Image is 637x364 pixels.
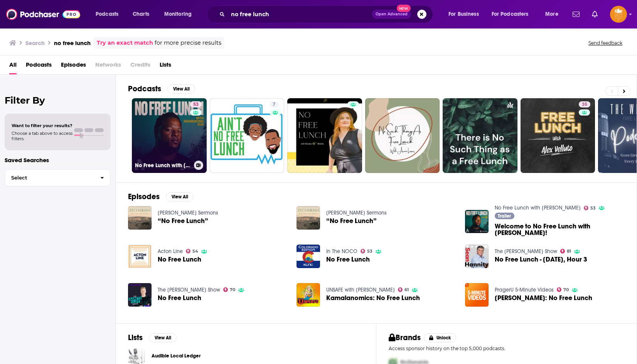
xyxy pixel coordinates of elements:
span: 54 [192,250,198,253]
span: 70 [563,288,569,292]
input: Search podcasts, credits, & more... [228,8,372,20]
a: 53 [584,206,596,210]
a: 81 [560,249,571,253]
a: No Free Lunch [158,295,201,301]
button: open menu [90,8,128,20]
span: For Podcasters [492,9,529,20]
span: 35 [582,101,587,109]
a: 35 [521,98,595,173]
a: “No Free Lunch” [326,218,377,224]
img: No Free Lunch [128,283,152,307]
a: Try an exact match [97,39,153,47]
p: Access sponsor history on the top 5,000 podcasts. [389,346,624,351]
button: View All [149,333,177,342]
span: 61 [404,288,409,292]
span: Charts [133,9,149,20]
a: 61 [398,287,409,292]
a: EpisodesView All [128,192,194,201]
a: In The NOCO [326,248,357,255]
img: No Free Lunch - November 30th, Hour 3 [465,245,489,268]
span: 53 [193,101,199,109]
a: Lists [160,59,171,74]
a: Show notifications dropdown [589,8,601,21]
a: 53 [361,249,373,253]
span: [PERSON_NAME]: No Free Lunch [495,295,592,301]
a: Charts [128,8,154,20]
span: Networks [95,59,121,74]
h2: Podcasts [128,84,161,94]
img: Podchaser - Follow, Share and Rate Podcasts [6,7,80,22]
a: The Gareth Cliff Show [158,287,220,293]
span: 70 [230,288,235,292]
h2: Brands [389,333,421,342]
a: “No Free Lunch” [128,206,152,230]
h3: No Free Lunch with [PERSON_NAME] [135,162,191,169]
p: Saved Searches [5,156,111,164]
a: Knox Sermons [158,210,218,216]
img: No Free Lunch [128,245,152,268]
a: Audible Local Ledger [152,352,201,360]
span: 53 [367,250,372,253]
span: All [9,59,17,74]
a: No Free Lunch - November 30th, Hour 3 [495,256,587,263]
button: Select [5,169,111,186]
a: Kamalanomics: No Free Lunch [326,295,420,301]
img: “No Free Lunch” [297,206,320,230]
a: No Free Lunch [297,245,320,268]
a: “No Free Lunch” [158,218,208,224]
a: UNSAFE with Ann Coulter [326,287,395,293]
span: Logged in as ShreveWilliams [610,6,627,23]
h2: Filter By [5,95,111,106]
a: PragerU 5-Minute Videos [495,287,554,293]
span: New [397,5,411,12]
button: View All [167,84,195,94]
button: Open AdvancedNew [372,10,411,19]
span: Want to filter your results? [12,123,72,128]
img: Welcome to No Free Lunch with Ndamukong Suh! [465,210,489,233]
a: ListsView All [128,333,177,342]
span: 53 [590,206,596,210]
span: 7 [273,101,275,109]
button: Unlock [424,333,457,342]
a: PodcastsView All [128,84,195,94]
span: Podcasts [96,9,118,20]
h3: Search [25,39,45,47]
img: Milton Friedman: No Free Lunch [465,283,489,307]
span: Open Advanced [376,12,408,16]
button: open menu [487,8,540,20]
span: for more precise results [155,39,221,47]
span: More [545,9,558,20]
span: Welcome to No Free Lunch with [PERSON_NAME]! [495,223,624,236]
a: No Free Lunch [326,256,370,263]
a: 7 [270,101,278,107]
button: Send feedback [586,40,625,46]
a: Podcasts [26,59,52,74]
a: No Free Lunch with Ndamukong Suh [495,205,581,211]
a: 70 [557,287,569,292]
span: No Free Lunch - [DATE], Hour 3 [495,256,587,263]
a: Welcome to No Free Lunch with Ndamukong Suh! [495,223,624,236]
a: Milton Friedman: No Free Lunch [495,295,592,301]
span: No Free Lunch [158,256,201,263]
span: Trailer [498,214,511,218]
button: Show profile menu [610,6,627,23]
span: Select [5,175,94,180]
a: 35 [579,101,590,107]
span: Credits [130,59,150,74]
a: Show notifications dropdown [570,8,583,21]
a: Knox Sermons [326,210,387,216]
span: For Business [448,9,479,20]
a: Acton Line [158,248,183,255]
h2: Episodes [128,192,160,201]
span: 81 [567,250,571,253]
